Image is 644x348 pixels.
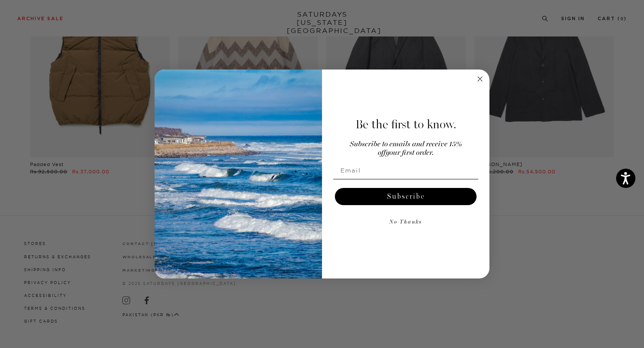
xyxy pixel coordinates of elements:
span: your first order. [386,149,434,157]
img: 125c788d-000d-4f3e-b05a-1b92b2a23ec9.jpeg [155,70,322,279]
span: Be the first to know. [355,117,456,132]
button: Subscribe [335,188,477,205]
img: underline [333,179,478,179]
button: No Thanks [333,214,478,231]
button: Close dialog [475,74,485,84]
span: Subscribe to emails and receive 15% [350,141,462,148]
span: off [378,149,386,157]
input: Email [333,162,478,179]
